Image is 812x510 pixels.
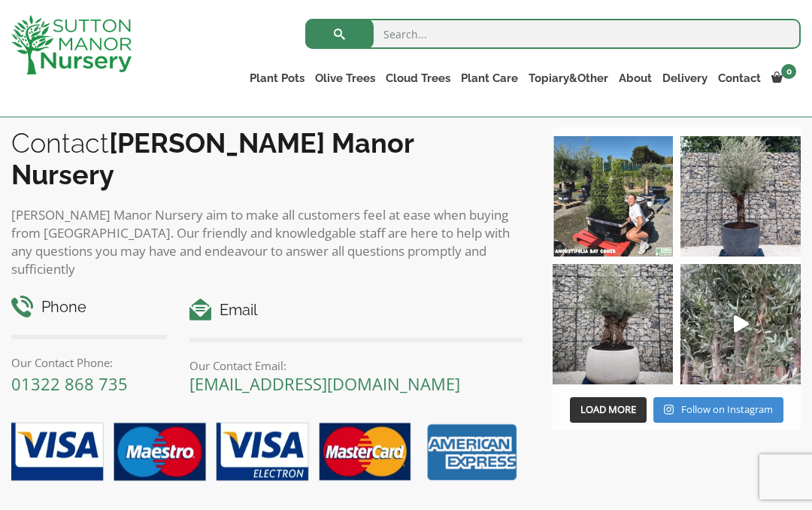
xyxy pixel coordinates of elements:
[664,404,674,415] svg: Instagram
[681,402,773,416] span: Follow on Instagram
[456,68,523,89] a: Plant Care
[580,402,636,416] span: Load More
[734,315,749,332] svg: Play
[11,354,167,372] p: Our Contact Phone:
[305,19,801,49] input: Search...
[189,299,523,322] h4: Email
[766,68,801,89] a: 0
[553,264,673,384] img: Check out this beauty we potted at our nursery today ❤️‍🔥 A huge, ancient gnarled Olive tree plan...
[189,357,523,375] p: Our Contact Email:
[11,127,523,190] h2: Contact
[523,68,614,89] a: Topiary&Other
[680,136,801,257] img: A beautiful multi-stem Spanish Olive tree potted in our luxurious fibre clay pots 😍😍
[781,64,796,79] span: 0
[653,397,783,423] a: Instagram Follow on Instagram
[713,68,766,89] a: Contact
[11,206,523,278] p: [PERSON_NAME] Manor Nursery aim to make all customers feel at ease when buying from [GEOGRAPHIC_D...
[11,127,414,190] b: [PERSON_NAME] Manor Nursery
[11,296,167,319] h4: Phone
[570,397,647,423] button: Load More
[11,15,132,74] img: logo
[553,136,673,257] img: Our elegant & picturesque Angustifolia Cones are an exquisite addition to your Bay Tree collectio...
[680,264,801,384] a: Play
[680,264,801,384] img: New arrivals Monday morning of beautiful olive trees 🤩🤩 The weather is beautiful this summer, gre...
[380,68,456,89] a: Cloud Trees
[657,68,713,89] a: Delivery
[11,372,128,395] a: 01322 868 735
[310,68,380,89] a: Olive Trees
[244,68,310,89] a: Plant Pots
[614,68,657,89] a: About
[189,372,460,395] a: [EMAIL_ADDRESS][DOMAIN_NAME]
